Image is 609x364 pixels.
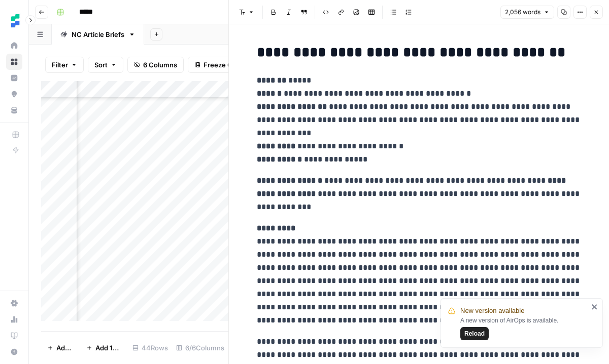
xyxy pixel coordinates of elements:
[460,306,524,316] span: New version available
[505,8,540,17] span: 2,056 words
[6,344,22,360] button: Help + Support
[143,60,177,70] span: 6 Columns
[52,60,68,70] span: Filter
[591,303,598,311] button: close
[45,57,84,73] button: Filter
[6,328,22,344] a: Learning Hub
[6,8,22,33] button: Workspace: Ten Speed
[460,327,489,340] button: Reload
[72,29,124,39] div: NC Article Briefs
[188,57,262,73] button: Freeze Columns
[127,57,184,73] button: 6 Columns
[80,340,128,356] button: Add 10 Rows
[460,316,588,340] div: A new version of AirOps is available.
[6,102,22,118] a: Your Data
[41,340,80,356] button: Add Row
[464,329,485,338] span: Reload
[128,340,172,356] div: 44 Rows
[6,54,22,70] a: Browse
[56,343,74,353] span: Add Row
[88,57,123,73] button: Sort
[6,295,22,311] a: Settings
[204,60,256,70] span: Freeze Columns
[6,37,22,54] a: Home
[172,340,228,356] div: 6/6 Columns
[6,311,22,328] a: Usage
[95,343,122,353] span: Add 10 Rows
[6,86,22,102] a: Opportunities
[6,70,22,86] a: Insights
[500,6,554,19] button: 2,056 words
[6,12,24,30] img: Ten Speed Logo
[94,60,108,70] span: Sort
[52,24,144,45] a: NC Article Briefs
